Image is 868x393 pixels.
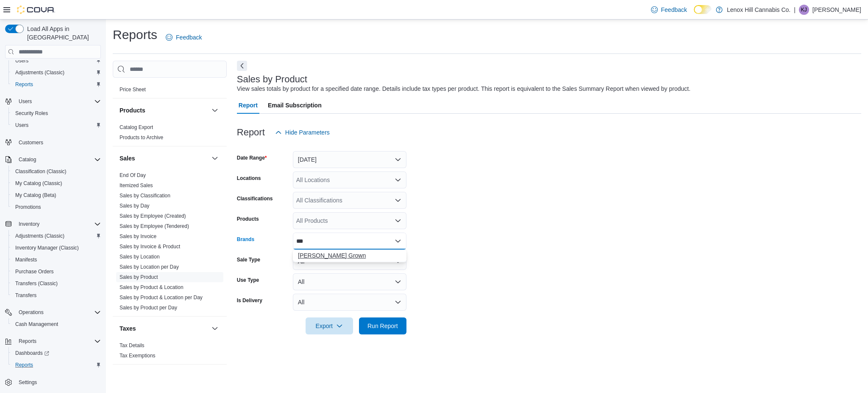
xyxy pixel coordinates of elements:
[15,168,67,175] span: Classification (Classic)
[12,166,70,177] a: Classification (Classic)
[12,190,101,200] span: My Catalog (Beta)
[12,79,36,90] a: Reports
[19,309,44,316] span: Operations
[12,202,45,212] a: Promotions
[12,290,40,300] a: Transfers
[15,69,64,76] span: Adjustments (Classic)
[12,79,101,90] span: Reports
[15,122,28,129] span: Users
[12,319,61,329] a: Cash Management
[2,306,104,318] button: Operations
[799,5,809,15] div: Kevin Jimenez
[15,110,48,117] span: Security Roles
[2,218,104,230] button: Inventory
[15,192,56,199] span: My Catalog (Beta)
[15,377,40,387] a: Settings
[12,231,101,241] span: Adjustments (Classic)
[12,243,82,253] a: Inventory Manager (Classic)
[12,255,40,265] a: Manifests
[12,290,101,300] span: Transfers
[8,242,104,254] button: Inventory Manager (Classic)
[15,336,40,346] button: Reports
[794,5,796,15] p: |
[12,67,68,78] a: Adjustments (Classic)
[648,1,690,18] a: Feedback
[2,376,104,388] button: Settings
[12,278,101,289] span: Transfers (Classic)
[8,177,104,189] button: My Catalog (Classic)
[12,108,101,118] span: Security Roles
[15,96,35,107] button: Users
[15,336,101,346] span: Reports
[15,307,47,317] button: Operations
[694,14,694,14] span: Dark Mode
[19,98,32,105] span: Users
[694,5,712,14] input: Dark Mode
[12,360,36,370] a: Reports
[8,230,104,242] button: Adjustments (Classic)
[2,136,104,149] button: Customers
[8,359,104,371] button: Reports
[12,120,32,130] a: Users
[15,219,43,229] button: Inventory
[8,119,104,131] button: Users
[12,67,101,78] span: Adjustments (Classic)
[15,292,36,299] span: Transfers
[8,266,104,278] button: Purchase Orders
[15,307,101,317] span: Operations
[15,138,47,148] a: Customers
[19,139,43,146] span: Customers
[8,201,104,213] button: Promotions
[15,268,54,275] span: Purchase Orders
[15,137,101,148] span: Customers
[2,154,104,166] button: Catalog
[12,278,61,289] a: Transfers (Classic)
[12,267,101,277] span: Purchase Orders
[2,335,104,347] button: Reports
[12,348,53,358] a: Dashboards
[12,360,101,370] span: Reports
[19,156,36,163] span: Catalog
[8,254,104,266] button: Manifests
[15,244,79,251] span: Inventory Manager (Classic)
[15,362,33,368] span: Reports
[15,57,28,64] span: Users
[8,55,104,67] button: Users
[293,250,406,262] button: Hurley Grown
[727,5,790,15] p: Lenox Hill Cannabis Co.
[8,67,104,79] button: Adjustments (Classic)
[12,348,101,358] span: Dashboards
[293,250,406,262] div: Choose from the following options
[12,243,101,253] span: Inventory Manager (Classic)
[12,255,101,265] span: Manifests
[19,338,36,345] span: Reports
[15,280,58,287] span: Transfers (Classic)
[12,108,51,118] a: Security Roles
[812,5,861,15] p: [PERSON_NAME]
[15,81,33,88] span: Reports
[12,202,101,212] span: Promotions
[8,347,104,359] a: Dashboards
[15,377,101,387] span: Settings
[15,204,41,211] span: Promotions
[15,350,49,357] span: Dashboards
[661,6,687,14] span: Feedback
[12,56,101,66] span: Users
[15,154,39,165] button: Catalog
[12,56,32,66] a: Users
[17,6,55,14] img: Cova
[12,231,68,241] a: Adjustments (Classic)
[298,251,401,260] span: [PERSON_NAME] Grown
[8,79,104,90] button: Reports
[19,221,39,227] span: Inventory
[15,96,101,107] span: Users
[15,154,101,165] span: Catalog
[8,318,104,330] button: Cash Management
[8,166,104,177] button: Classification (Classic)
[15,233,64,239] span: Adjustments (Classic)
[12,190,60,200] a: My Catalog (Beta)
[15,180,62,187] span: My Catalog (Classic)
[12,178,66,188] a: My Catalog (Classic)
[12,267,57,277] a: Purchase Orders
[801,5,807,15] span: KJ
